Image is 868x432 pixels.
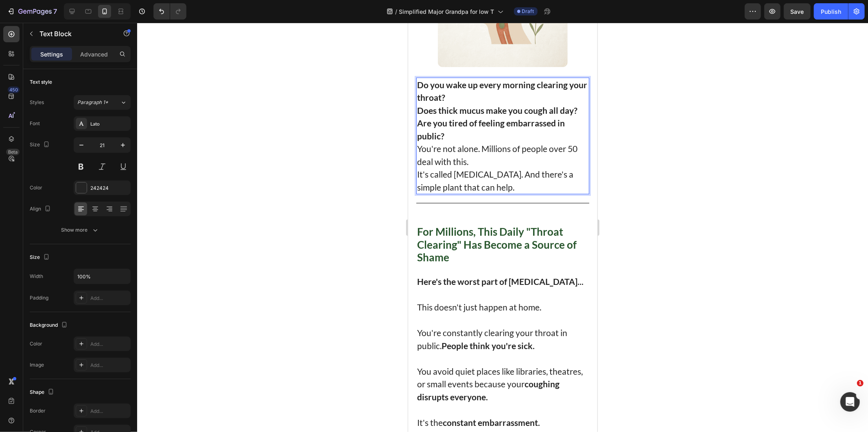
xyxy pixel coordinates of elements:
[522,8,534,15] span: Draft
[30,361,44,369] div: Image
[791,8,804,15] span: Save
[784,3,811,20] button: Save
[30,223,131,237] button: Show more
[90,408,129,415] div: Add...
[61,226,99,234] div: Show more
[74,95,131,110] button: Paragraph 1*
[90,341,129,348] div: Add...
[90,295,129,302] div: Add...
[3,3,61,20] button: 7
[30,99,44,106] div: Styles
[30,273,43,280] div: Width
[80,50,108,59] p: Advanced
[90,362,129,369] div: Add...
[77,99,108,106] span: Paragraph 1*
[30,78,52,86] div: Text style
[30,139,51,150] div: Size
[30,387,56,398] div: Shape
[821,7,841,16] div: Publish
[8,87,20,93] div: 450
[399,7,494,16] span: Simplified Major Grandpa for low T
[90,120,129,128] div: Lato
[814,3,848,20] button: Publish
[153,3,186,20] div: Undo/Redo
[30,294,48,302] div: Padding
[30,320,69,331] div: Background
[30,120,40,127] div: Font
[840,392,860,412] iframe: Intercom live chat
[30,204,52,215] div: Align
[408,23,597,432] iframe: Design area
[39,29,109,39] p: Text Block
[90,185,129,192] div: 242424
[30,407,46,415] div: Border
[40,50,63,59] p: Settings
[30,340,42,347] div: Color
[857,380,864,386] span: 1
[53,7,57,16] p: 7
[6,149,20,155] div: Beta
[30,252,51,263] div: Size
[74,269,130,284] input: Auto
[30,184,42,191] div: Color
[396,7,398,16] span: /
